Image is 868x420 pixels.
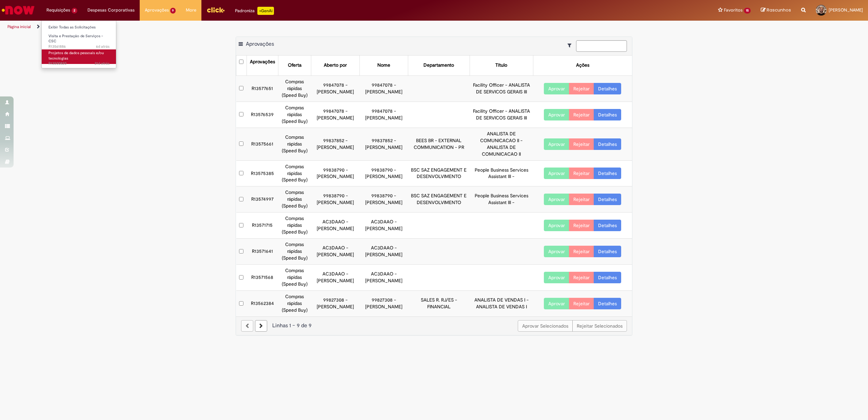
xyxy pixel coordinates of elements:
[246,291,278,316] td: R13562384
[257,7,274,15] p: +GenAi
[408,160,470,186] td: BSC SAZ ENGAGEMENT E DESENVOLVIMENTO
[95,61,110,66] span: 21d atrás
[576,62,589,69] div: Ações
[569,220,594,231] button: Rejeitar
[408,128,470,160] td: BEES BR - EXTERNAL COMMUNICATION - PR
[5,21,574,33] ul: Trilhas de página
[359,102,408,128] td: 99847078 - [PERSON_NAME]
[246,239,278,265] td: R13571641
[569,109,594,120] button: Rejeitar
[359,213,408,239] td: AC3DAAO - [PERSON_NAME]
[829,7,863,13] span: [PERSON_NAME]
[278,239,311,265] td: Compras rápidas (Speed Buy)
[594,194,621,205] a: Detalhes
[744,8,751,14] span: 15
[470,160,533,186] td: People Business Services Assistant III -
[246,75,278,102] td: R13577651
[408,291,470,316] td: SALES R. RJ/ES - FINANCIAL
[246,41,274,47] span: Aprovações
[278,160,311,186] td: Compras rápidas (Speed Buy)
[569,194,594,205] button: Rejeitar
[359,75,408,102] td: 99847078 - [PERSON_NAME]
[377,62,390,69] div: Nome
[544,246,569,257] button: Aprovar
[96,44,110,49] span: 6d atrás
[46,7,70,14] span: Requisições
[594,246,621,257] a: Detalhes
[544,109,569,120] button: Aprovar
[278,128,311,160] td: Compras rápidas (Speed Buy)
[569,272,594,283] button: Rejeitar
[761,7,791,14] a: Rascunhos
[359,186,408,213] td: 99838790 - [PERSON_NAME]
[359,265,408,291] td: AC3DAAO - [PERSON_NAME]
[568,43,575,48] i: Mostrar filtros para: Suas Solicitações
[278,291,311,316] td: Compras rápidas (Speed Buy)
[278,186,311,213] td: Compras rápidas (Speed Buy)
[42,32,116,47] a: Aberto R13561886 : Visita e Prestação de Serviços - CSC
[359,291,408,316] td: 99827308 - [PERSON_NAME]
[95,61,110,66] time: 08/09/2025 18:43:36
[41,20,116,68] ul: Requisições
[594,138,621,150] a: Detalhes
[48,61,110,66] span: R13500820
[544,272,569,283] button: Aprovar
[594,272,621,283] a: Detalhes
[311,265,360,291] td: AC3DAAO - [PERSON_NAME]
[96,44,110,49] time: 24/09/2025 09:56:18
[569,298,594,309] button: Rejeitar
[594,83,621,94] a: Detalhes
[288,62,301,69] div: Oferta
[48,34,103,44] span: Visita e Prestação de Serviços - CSC
[241,322,627,330] div: Linhas 1 − 9 de 9
[470,102,533,128] td: Facility Officer - ANALISTA DE SERVICOS GERAIS III
[324,62,347,69] div: Aberto por
[278,75,311,102] td: Compras rápidas (Speed Buy)
[170,8,176,14] span: 9
[311,102,360,128] td: 99847078 - [PERSON_NAME]
[594,220,621,231] a: Detalhes
[246,128,278,160] td: R13575661
[278,265,311,291] td: Compras rápidas (Speed Buy)
[594,298,621,309] a: Detalhes
[246,102,278,128] td: R13576539
[544,298,569,309] button: Aprovar
[42,24,116,31] a: Exibir Todas as Solicitações
[544,168,569,179] button: Aprovar
[311,75,360,102] td: 99847078 - [PERSON_NAME]
[48,44,110,49] span: R13561886
[408,186,470,213] td: BSC SAZ ENGAGEMENT E DESENVOLVIMENTO
[250,59,275,65] div: Aprovações
[470,128,533,160] td: ANALISTA DE COMUNICACAO II - ANALISTA DE COMUNICACAO II
[569,246,594,257] button: Rejeitar
[145,7,169,14] span: Aprovações
[767,7,791,13] span: Rascunhos
[594,168,621,179] a: Detalhes
[235,7,274,15] div: Padroniza
[311,186,360,213] td: 99838790 - [PERSON_NAME]
[246,56,278,75] th: Aprovações
[311,239,360,265] td: AC3DAAO - [PERSON_NAME]
[311,291,360,316] td: 99827308 - [PERSON_NAME]
[311,213,360,239] td: AC3DAAO - [PERSON_NAME]
[278,213,311,239] td: Compras rápidas (Speed Buy)
[594,109,621,120] a: Detalhes
[544,83,569,94] button: Aprovar
[186,7,196,14] span: More
[569,168,594,179] button: Rejeitar
[246,213,278,239] td: R13571715
[278,102,311,128] td: Compras rápidas (Speed Buy)
[724,7,743,14] span: Favoritos
[470,291,533,316] td: ANALISTA DE VENDAS I - ANALISTA DE VENDAS I
[544,138,569,150] button: Aprovar
[495,62,507,69] div: Título
[544,220,569,231] button: Aprovar
[246,186,278,213] td: R13574997
[423,62,454,69] div: Departamento
[1,3,36,17] img: ServiceNow
[359,239,408,265] td: AC3DAAO - [PERSON_NAME]
[359,128,408,160] td: 99837852 - [PERSON_NAME]
[87,7,135,14] span: Despesas Corporativas
[544,194,569,205] button: Aprovar
[72,8,77,14] span: 2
